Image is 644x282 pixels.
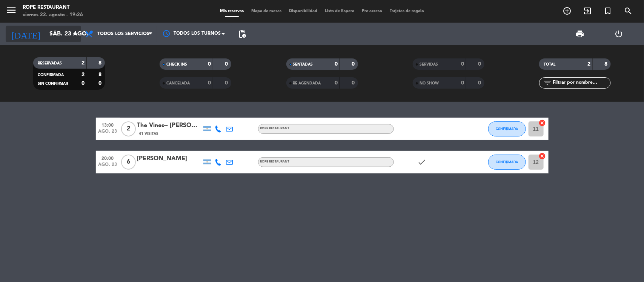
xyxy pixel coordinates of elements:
[81,72,85,77] strong: 2
[488,155,526,170] button: CONFIRMADA
[599,23,638,45] div: LOG OUT
[285,9,321,13] span: Disponibilidad
[352,61,356,67] strong: 0
[139,131,159,137] span: 41 Visitas
[461,80,464,86] strong: 0
[23,4,83,11] div: Rope restaurant
[208,61,211,67] strong: 0
[97,31,149,37] span: Todos los servicios
[247,9,285,13] span: Mapa de mesas
[576,29,585,38] span: print
[6,5,17,16] i: menu
[216,9,247,13] span: Mis reservas
[81,81,85,86] strong: 0
[386,9,428,13] span: Tarjetas de regalo
[98,72,103,77] strong: 8
[335,80,338,86] strong: 0
[552,79,610,87] input: Filtrar por nombre...
[38,61,62,65] span: RESERVADAS
[137,121,201,130] div: The Vines-- [PERSON_NAME]
[121,155,136,170] span: 6
[544,63,555,66] span: TOTAL
[98,162,117,171] span: ago. 23
[98,129,117,138] span: ago. 23
[563,6,572,15] i: add_circle_outline
[352,80,356,86] strong: 0
[293,81,321,85] span: RE AGENDADA
[603,6,612,15] i: turned_in_not
[588,61,591,67] strong: 2
[166,81,190,85] span: CANCELADA
[478,80,483,86] strong: 0
[605,61,609,67] strong: 8
[260,160,290,163] span: ROPE RESTAURANT
[418,158,427,167] i: check
[260,127,290,130] span: ROPE RESTAURANT
[496,160,518,164] span: CONFIRMADA
[624,6,633,15] i: search
[6,5,17,18] button: menu
[6,26,46,42] i: [DATE]
[238,29,247,38] span: pending_actions
[293,63,313,66] span: SENTADAS
[543,78,552,87] i: filter_list
[539,119,546,127] i: cancel
[488,121,526,136] button: CONFIRMADA
[321,9,358,13] span: Lista de Espera
[38,73,64,77] span: CONFIRMADA
[98,60,103,66] strong: 8
[23,11,83,19] div: viernes 22. agosto - 19:26
[478,61,483,67] strong: 0
[615,29,624,38] i: power_settings_new
[461,61,464,67] strong: 0
[496,127,518,131] span: CONFIRMADA
[335,61,338,67] strong: 0
[98,153,117,162] span: 20:00
[98,120,117,129] span: 13:00
[81,60,85,66] strong: 2
[137,154,201,164] div: [PERSON_NAME]
[121,121,136,136] span: 2
[539,152,546,160] i: cancel
[225,61,230,67] strong: 0
[358,9,386,13] span: Pre-acceso
[420,63,438,66] span: SERVIDAS
[98,81,103,86] strong: 0
[420,81,439,85] span: NO SHOW
[38,82,68,86] span: SIN CONFIRMAR
[225,80,230,86] strong: 0
[166,63,187,66] span: CHECK INS
[208,80,211,86] strong: 0
[583,6,592,15] i: exit_to_app
[70,29,79,38] i: arrow_drop_down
